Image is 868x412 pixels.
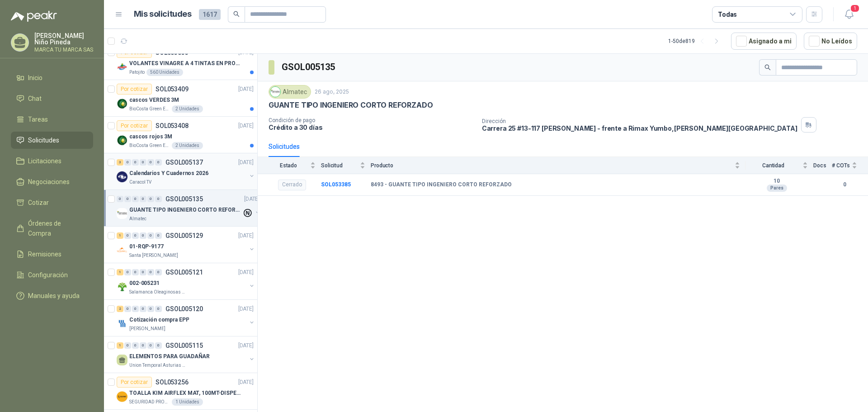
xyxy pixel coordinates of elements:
span: Cantidad [745,162,801,169]
p: GSOL005137 [165,159,203,166]
a: Por cotizarSOL053533[DATE] Company LogoVOLANTES VINAGRE A 4 TINTAS EN PROPALCOTE VER ARCHIVO ADJU... [104,43,257,80]
p: SOL053256 [156,379,189,385]
a: Manuales y ayuda [11,287,93,304]
a: Negociaciones [11,173,93,190]
a: 1 0 0 0 0 0 GSOL005129[DATE] Company Logo01-RQP-9177Santa [PERSON_NAME] [117,230,255,259]
p: Almatec [129,215,146,223]
span: Chat [28,94,42,104]
p: GSOL005135 [165,196,203,202]
a: 3 0 0 0 0 0 GSOL005137[DATE] Company LogoCalendarios Y Cuadernos 2026Caracol TV [117,157,255,186]
p: SOL053409 [156,86,189,92]
span: search [764,64,771,71]
th: Estado [258,157,321,174]
p: Dirección [482,118,797,124]
div: 0 [124,159,131,166]
div: 0 [132,306,139,312]
span: # COTs [832,162,850,169]
div: 0 [140,196,146,202]
span: Remisiones [28,249,61,259]
p: Crédito a 30 días [269,123,475,131]
span: Negociaciones [28,177,70,187]
p: BioCosta Green Energy S.A.S [129,142,170,149]
div: Por cotizar [117,120,152,131]
p: Patojito [129,69,145,76]
div: 0 [124,269,131,275]
a: Por cotizarSOL053408[DATE] Company Logocascos rojos 3MBioCosta Green Energy S.A.S2 Unidades [104,117,257,153]
img: Logo peakr [11,11,57,22]
p: [DATE] [238,378,254,387]
div: 2 Unidades [172,105,203,113]
span: Licitaciones [28,156,61,166]
p: Caracol TV [129,179,151,186]
p: [DATE] [244,195,259,204]
p: GUANTE TIPO INGENIERO CORTO REFORZADO [129,206,242,214]
span: search [233,11,240,17]
p: GSOL005120 [165,306,203,312]
p: SEGURIDAD PROVISER LTDA [129,398,170,406]
p: [PERSON_NAME] Niño Pineda [34,33,93,45]
div: Cerrado [278,180,306,190]
a: Chat [11,90,93,107]
p: GSOL005129 [165,232,203,239]
p: cascos rojos 3M [129,133,172,141]
p: Condición de pago [269,117,475,123]
div: 0 [155,306,162,312]
div: 0 [117,196,123,202]
img: Company Logo [117,318,127,329]
div: 0 [132,232,139,239]
a: Licitaciones [11,152,93,170]
th: Producto [371,157,745,174]
button: No Leídos [804,33,857,50]
div: 0 [155,342,162,349]
p: [DATE] [238,122,254,130]
div: 1 - 50 de 819 [668,34,724,48]
a: Tareas [11,111,93,128]
div: Por cotizar [117,377,152,388]
span: Solicitud [321,162,358,169]
div: Almatec [269,85,311,99]
p: BioCosta Green Energy S.A.S [129,105,170,113]
button: 1 [841,6,857,23]
p: [PERSON_NAME] [129,325,165,332]
a: Por cotizarSOL053409[DATE] Company Logocascos VERDES 3MBioCosta Green Energy S.A.S2 Unidades [104,80,257,117]
div: 0 [124,196,131,202]
img: Company Logo [117,245,127,256]
a: SOL053385 [321,181,351,188]
span: Órdenes de Compra [28,218,85,238]
div: 0 [155,269,162,275]
p: 002-005231 [129,279,160,288]
div: 0 [132,342,139,349]
img: Company Logo [270,87,280,97]
span: Manuales y ayuda [28,291,80,301]
div: 0 [140,159,146,166]
p: [DATE] [238,85,254,94]
span: Solicitudes [28,135,59,145]
div: 0 [124,306,131,312]
p: MARCA TU MARCA SAS [34,47,93,52]
div: 560 Unidades [146,69,183,76]
p: ELEMENTOS PARA GUADAÑAR [129,352,210,361]
p: GSOL005115 [165,342,203,349]
p: GUANTE TIPO INGENIERO CORTO REFORZADO [269,100,433,110]
div: 0 [155,232,162,239]
p: [DATE] [238,158,254,167]
div: 3 [117,159,123,166]
div: 0 [147,159,154,166]
th: Solicitud [321,157,371,174]
a: 0 0 0 0 0 0 GSOL005135[DATE] Company LogoGUANTE TIPO INGENIERO CORTO REFORZADOAlmatec [117,194,261,223]
p: GSOL005121 [165,269,203,275]
p: VOLANTES VINAGRE A 4 TINTAS EN PROPALCOTE VER ARCHIVO ADJUNTO [129,59,242,68]
p: cascos VERDES 3M [129,96,179,104]
div: 0 [155,159,162,166]
img: Company Logo [117,62,127,72]
p: Salamanca Oleaginosas SAS [129,289,186,296]
div: 0 [155,196,162,202]
div: 1 [117,232,123,239]
div: 2 [117,306,123,312]
div: 0 [140,342,146,349]
a: 1 0 0 0 0 0 GSOL005121[DATE] Company Logo002-005231Salamanca Oleaginosas SAS [117,267,255,296]
a: 2 0 0 0 0 0 GSOL005120[DATE] Company LogoCotización compra EPP[PERSON_NAME] [117,303,255,332]
p: Carrera 25 #13-117 [PERSON_NAME] - frente a Rimax Yumbo , [PERSON_NAME][GEOGRAPHIC_DATA] [482,124,797,132]
th: Docs [813,157,832,174]
div: Pares [767,185,787,192]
